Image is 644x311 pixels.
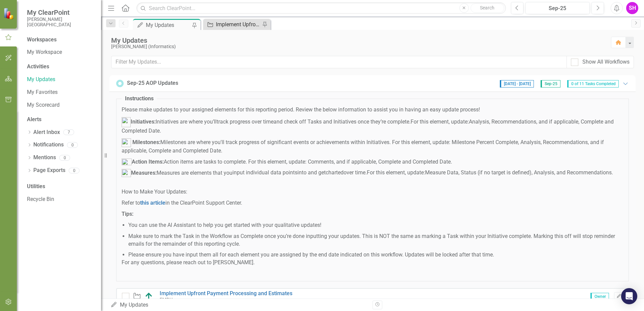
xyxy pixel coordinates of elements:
[132,139,160,145] strong: Milestones:
[110,301,367,309] div: My Updates
[111,56,567,68] input: Filter My Updates...
[33,154,56,162] a: Mentions
[145,292,153,301] img: Above Target
[132,159,164,165] strong: Action Items:
[411,118,469,125] span: For this element, update:
[567,80,619,88] span: 0 of 11 Tasks Completed
[525,2,590,14] button: Sep-25
[122,200,140,206] span: Refer to
[33,141,64,149] a: Notifications
[127,79,178,87] div: Sep-25 AOP Updates
[122,188,187,195] span: How to Make Your Updates:
[205,20,260,29] a: Implement Upfront Payment Processing and Estimates
[122,170,232,176] span: Measures are elements that you
[136,2,506,14] input: Search ClearPoint...
[69,168,79,173] div: 0
[590,293,609,300] span: Owner
[122,118,614,134] span: Analysis, Recommendations, and if applicable, Complete and Completed Date.
[582,58,630,66] div: Show All Workflows
[131,118,156,125] strong: Initiatives:
[160,297,173,302] small: FMDH
[297,170,326,176] span: into and get
[146,21,190,29] div: My Updates
[217,118,273,125] span: track progress over time
[122,118,217,125] span: Initiatives are where you’ll
[27,76,94,83] a: My Updates
[27,48,94,56] a: My Workspace
[160,290,292,297] a: Implement Upfront Payment Processing and Estimates
[471,3,504,13] button: Search
[165,200,242,206] span: in the ClearPoint Support Center.
[67,142,78,148] div: 0
[122,138,131,147] img: mceclip0.png
[122,159,452,165] span: Action items are tasks to complete. For this element, update: Comments, and if applicable, Comple...
[122,95,157,103] legend: Instructions
[111,44,604,49] div: [PERSON_NAME] (Informatics)
[500,80,534,88] span: [DATE] - [DATE]
[27,101,94,109] a: My Scorecard
[128,222,321,228] span: You can use the AI Assistant to help you get started with your qualitative updates!
[344,170,367,176] span: over time.
[27,183,94,191] div: Utilities
[27,116,94,124] div: Alerts
[128,251,495,258] span: Please ensure you have input them all for each element you are assigned by the end date indicated...
[122,169,131,177] img: mceclip4.png
[626,2,638,14] button: SH
[122,106,480,113] span: Please make updates to your assigned elements for this reporting period. Review the below informa...
[480,5,494,10] span: Search
[425,170,613,176] span: Measure Data, Status (if no target is defined), Analysis, and Recommendations.
[27,89,94,96] a: My Favorites
[131,170,157,176] strong: Measures:
[367,170,425,176] span: For this element, update:
[59,155,70,161] div: 0
[273,118,411,125] span: and check off Tasks and Initiatives once they’re complete.
[528,4,587,12] div: Sep-25
[27,36,57,44] div: Workspaces
[232,170,297,176] span: input individual data points
[3,7,15,20] img: ClearPoint Strategy
[122,159,132,165] img: mceclip2.png
[33,129,60,136] a: Alert Inbox
[63,130,74,135] div: 7
[122,211,133,217] span: Tips:
[111,37,604,44] div: My Updates
[326,170,344,176] span: charted
[140,200,165,206] a: this article
[27,16,94,28] small: [PERSON_NAME][GEOGRAPHIC_DATA]
[128,233,615,247] span: Make sure to mark the Task in the Workflow as Complete once you’re done inputting your updates. T...
[33,167,65,174] a: Page Exports
[27,63,94,71] div: Activities
[621,288,637,304] div: Open Intercom Messenger
[27,196,94,203] a: Recycle Bin
[216,20,260,29] div: Implement Upfront Payment Processing and Estimates
[27,8,94,16] span: My ClearPoint
[541,80,560,88] span: Sep-25
[122,117,131,127] img: mceclip1.png
[122,139,604,154] span: Milestones are where you'll track progress of significant events or achievements within Initiativ...
[122,259,255,266] span: For any questions, please reach out to [PERSON_NAME].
